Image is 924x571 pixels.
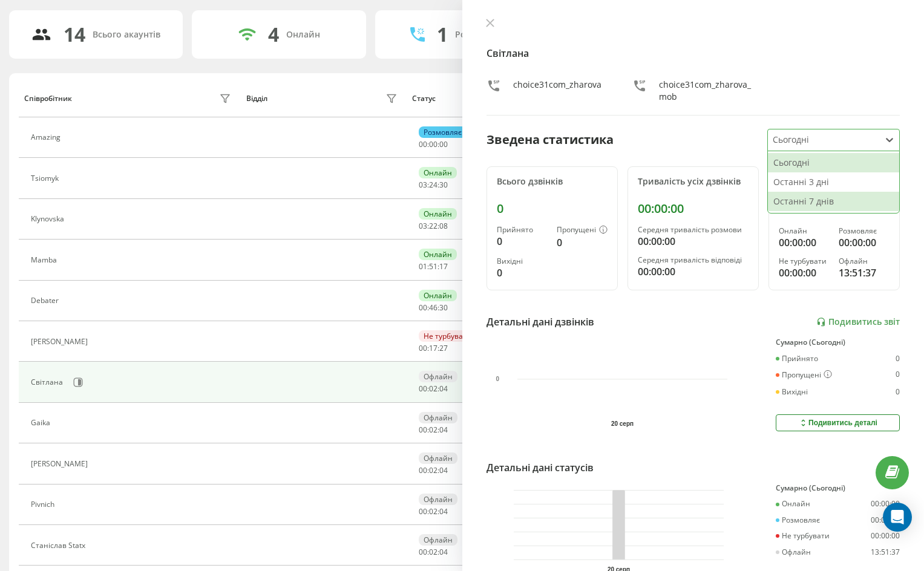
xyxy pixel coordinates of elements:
[798,418,877,428] div: Подивитись деталі
[429,180,437,190] span: 24
[768,153,899,172] div: Сьогодні
[776,388,808,396] div: Вихідні
[419,507,448,516] div: : :
[429,383,437,394] span: 02
[429,261,437,272] span: 51
[419,261,427,272] span: 01
[419,249,457,260] div: Онлайн
[896,370,900,380] div: 0
[439,221,448,231] span: 08
[419,222,448,230] div: : :
[776,484,900,492] div: Сумарно (Сьогодні)
[455,30,514,40] div: Розмовляють
[31,541,88,550] div: Станіслав Statx
[31,256,60,264] div: Mamba
[776,516,820,524] div: Розмовляє
[497,234,547,249] div: 0
[839,235,890,250] div: 00:00:00
[816,317,900,327] a: Подивитись звіт
[557,226,608,235] div: Пропущені
[31,460,91,468] div: [PERSON_NAME]
[839,266,890,280] div: 13:51:37
[429,139,437,149] span: 00
[93,30,160,40] div: Всього акаунтів
[779,227,830,235] div: Онлайн
[31,500,57,509] div: Pivnich
[439,425,448,435] span: 04
[286,30,320,40] div: Онлайн
[31,215,67,223] div: Klynovska
[638,226,749,234] div: Середня тривалість розмови
[439,547,448,557] span: 04
[419,126,467,138] div: Розмовляє
[487,460,594,475] div: Детальні дані статусів
[768,172,899,192] div: Останні 3 дні
[776,548,811,556] div: Офлайн
[419,139,427,149] span: 00
[419,412,457,423] div: Офлайн
[497,226,547,234] div: Прийнято
[776,354,818,363] div: Прийнято
[439,506,448,517] span: 04
[419,263,448,271] div: : :
[419,547,427,557] span: 00
[419,426,448,434] div: : :
[419,452,457,464] div: Офлайн
[487,315,594,329] div: Детальні дані дзвінків
[439,343,448,353] span: 27
[419,181,448,189] div: : :
[412,94,436,103] div: Статус
[439,302,448,313] span: 30
[246,94,267,103] div: Відділ
[638,264,749,279] div: 00:00:00
[871,500,900,508] div: 00:00:00
[779,266,830,280] div: 00:00:00
[611,420,634,427] text: 20 серп
[776,414,900,431] button: Подивитись деталі
[419,371,457,382] div: Офлайн
[768,192,899,211] div: Останні 7 днів
[419,465,427,475] span: 00
[419,208,457,220] div: Онлайн
[497,257,547,266] div: Вихідні
[429,425,437,435] span: 02
[31,419,53,427] div: Gaika
[429,302,437,313] span: 46
[439,465,448,475] span: 04
[419,140,448,149] div: : :
[419,383,427,394] span: 00
[439,383,448,394] span: 04
[557,235,608,250] div: 0
[871,532,900,540] div: 00:00:00
[497,201,608,216] div: 0
[776,500,810,508] div: Онлайн
[419,290,457,301] div: Онлайн
[419,343,427,353] span: 00
[419,425,427,435] span: 00
[513,79,601,103] div: choice31com_zharova
[779,235,830,250] div: 00:00:00
[31,338,91,346] div: [PERSON_NAME]
[871,548,900,556] div: 13:51:37
[839,227,890,235] div: Розмовляє
[268,23,279,46] div: 4
[419,167,457,178] div: Онлайн
[871,516,900,524] div: 00:00:00
[419,221,427,231] span: 03
[776,338,900,347] div: Сумарно (Сьогодні)
[439,139,448,149] span: 00
[419,548,448,556] div: : :
[439,180,448,190] span: 30
[419,302,427,313] span: 00
[896,388,900,396] div: 0
[638,177,749,187] div: Тривалість усіх дзвінків
[638,256,749,264] div: Середня тривалість відповіді
[419,385,448,393] div: : :
[437,23,448,46] div: 1
[497,177,608,187] div: Всього дзвінків
[31,378,66,387] div: Світлана
[496,376,499,383] text: 0
[31,133,64,142] div: Amazing
[419,180,427,190] span: 03
[24,94,72,103] div: Співробітник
